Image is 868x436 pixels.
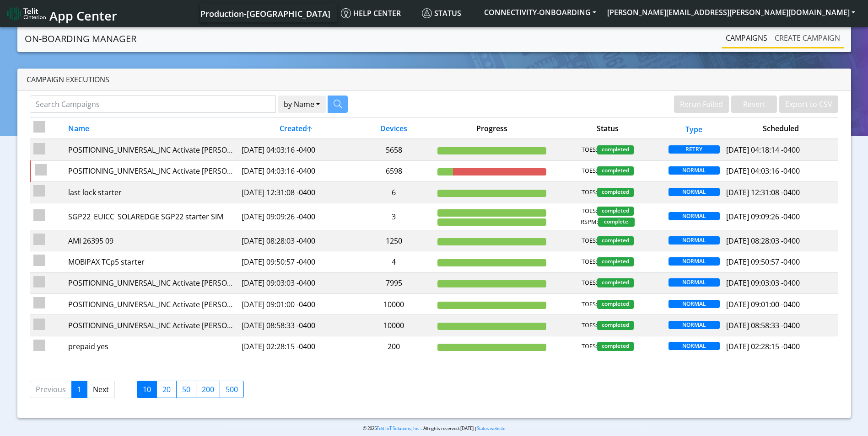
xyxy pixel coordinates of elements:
td: 1250 [354,230,435,251]
p: © 2025 . All rights reserved.[DATE] | [224,425,644,432]
span: NORMAL [669,188,720,196]
a: Next [87,381,115,398]
th: Created [238,118,353,139]
label: 50 [176,381,196,398]
div: Campaign Executions [17,69,851,91]
td: 6598 [354,160,435,181]
div: POSITIONING_UNIVERSAL_INC Activate [PERSON_NAME] part 1 [68,320,235,331]
span: completed [597,188,634,197]
a: Telit IoT Solutions, Inc. [377,425,421,431]
span: [DATE] 04:18:14 -0400 [726,145,800,155]
span: [DATE] 09:01:00 -0400 [726,299,800,309]
th: Devices [354,118,435,139]
td: [DATE] 04:03:16 -0400 [238,139,353,160]
th: Type [665,118,723,139]
td: 7995 [354,272,435,293]
span: completed [597,342,634,351]
span: NORMAL [669,300,720,308]
a: Campaigns [722,29,771,47]
button: Export to CSV [779,96,838,113]
th: Scheduled [723,118,838,139]
td: 4 [354,251,435,272]
span: TOES: [582,257,597,266]
label: 500 [220,381,244,398]
td: [DATE] 02:28:15 -0400 [238,336,353,357]
td: [DATE] 04:03:16 -0400 [238,160,353,181]
div: AMI 26395 09 [68,235,235,246]
a: On-Boarding Manager [25,30,136,48]
span: completed [597,321,634,330]
button: Revert [731,96,777,113]
span: TOES: [582,342,597,351]
span: Production-[GEOGRAPHIC_DATA] [200,8,330,19]
input: Search Campaigns [30,96,276,113]
span: TOES: [582,236,597,245]
button: Rerun Failed [674,96,729,113]
a: 1 [71,381,87,398]
td: 10000 [354,315,435,336]
span: Help center [341,8,401,18]
a: Help center [337,4,418,22]
a: Your current platform instance [200,4,330,22]
img: knowledge.svg [341,8,351,18]
span: completed [597,257,634,266]
td: [DATE] 12:31:08 -0400 [238,182,353,203]
label: 200 [196,381,220,398]
span: NORMAL [669,236,720,245]
td: 5658 [354,139,435,160]
div: POSITIONING_UNIVERSAL_INC Activate [PERSON_NAME] Part 3 [68,277,235,288]
span: completed [597,207,634,216]
th: Status [550,118,665,139]
span: TOES: [582,300,597,309]
img: status.svg [422,8,432,18]
span: TOES: [582,278,597,287]
span: TOES: [582,166,597,175]
button: CONNECTIVITY-ONBOARDING [479,4,602,21]
span: [DATE] 09:09:26 -0400 [726,212,800,222]
td: 6 [354,182,435,203]
button: by Name [278,96,326,113]
div: POSITIONING_UNIVERSAL_INC Activate [PERSON_NAME] part 5 [68,144,235,155]
span: [DATE] 08:58:33 -0400 [726,320,800,330]
span: completed [597,300,634,309]
span: [DATE] 09:03:03 -0400 [726,278,800,288]
div: POSITIONING_UNIVERSAL_INC Activate [PERSON_NAME] part 5 [68,165,235,176]
a: Status [418,4,479,22]
span: NORMAL [669,166,720,175]
a: Create campaign [771,29,844,47]
span: NORMAL [669,342,720,350]
span: completed [597,145,634,154]
span: TOES: [582,188,597,197]
span: App Center [49,7,117,24]
span: TOES: [582,145,597,154]
th: Name [65,118,238,139]
span: [DATE] 09:50:57 -0400 [726,257,800,267]
td: 3 [354,203,435,230]
span: TOES: [582,321,597,330]
span: RSPM: [581,218,598,227]
div: last lock starter [68,187,235,198]
th: Progress [434,118,550,139]
span: NORMAL [669,321,720,329]
td: [DATE] 08:58:33 -0400 [238,315,353,336]
span: TOES: [582,207,597,216]
td: [DATE] 09:09:26 -0400 [238,203,353,230]
td: [DATE] 09:01:00 -0400 [238,294,353,315]
div: MOBIPAX TCp5 starter [68,256,235,267]
td: 10000 [354,294,435,315]
span: completed [597,278,634,287]
span: [DATE] 12:31:08 -0400 [726,187,800,197]
div: prepaid yes [68,341,235,352]
span: [DATE] 02:28:15 -0400 [726,341,800,351]
span: NORMAL [669,278,720,287]
span: completed [597,166,634,175]
td: [DATE] 09:50:57 -0400 [238,251,353,272]
span: Status [422,8,461,18]
a: App Center [7,4,116,23]
span: complete [598,218,635,227]
label: 20 [156,381,177,398]
img: logo-telit-cinterion-gw-new.png [7,6,46,21]
span: [DATE] 04:03:16 -0400 [726,166,800,176]
td: [DATE] 08:28:03 -0400 [238,230,353,251]
a: Status website [477,425,505,431]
